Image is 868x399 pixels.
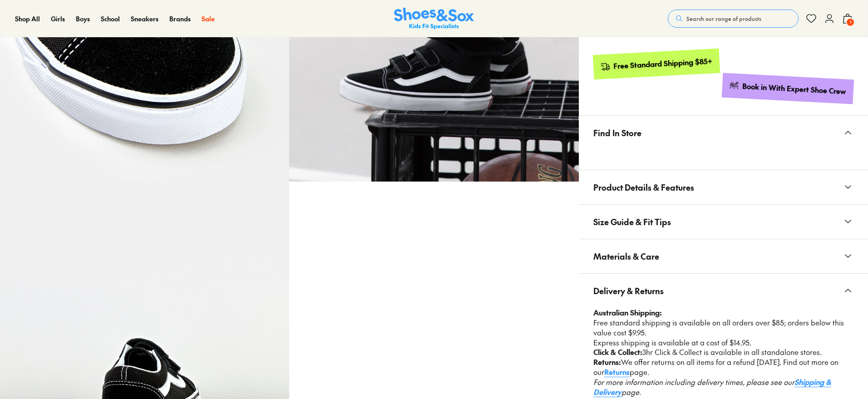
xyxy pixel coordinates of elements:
span: Search our range of products [686,15,761,23]
span: Size Guide & Fit Tips [593,208,671,235]
a: Shipping & Delivery [593,377,831,397]
span: Find In Store [593,119,641,146]
span: Materials & Care [593,243,659,270]
p: Free standard shipping is available on all orders over $85; orders below this value cost $9.95. E... [593,308,853,348]
p: 3hr Click & Collect is available in all standalone stores. [593,347,853,357]
div: Book in With Expert Shoe Crew [742,81,847,97]
span: Product Details & Features [593,174,694,201]
span: Brands [169,14,191,23]
p: We offer returns on all items for a refund [DATE]. Find out more on our page. [593,357,853,377]
a: Sale [202,14,215,24]
strong: Returns: [593,357,621,367]
em: For more information including delivery times, please see our [593,377,794,387]
a: Sneakers [131,14,158,24]
a: Shop All [15,14,40,24]
span: Sneakers [131,14,158,23]
span: School [101,14,120,23]
span: Boys [76,14,90,23]
a: Girls [51,14,65,24]
em: page. [621,387,641,397]
img: SNS_Logo_Responsive.svg [394,8,474,30]
button: Size Guide & Fit Tips [579,205,868,239]
strong: Australian Shipping: [593,307,662,317]
span: Delivery & Returns [593,277,664,304]
a: Shoes & Sox [394,8,474,30]
span: Sale [202,14,215,23]
button: Find In Store [579,116,868,150]
div: Free Standard Shipping $85+ [613,56,712,71]
span: Girls [51,14,65,23]
button: Delivery & Returns [579,274,868,308]
a: Free Standard Shipping $85+ [592,49,720,79]
a: School [101,14,120,24]
button: Search our range of products [668,10,799,28]
a: Boys [76,14,90,24]
a: Book in With Expert Shoe Crew [722,73,854,104]
strong: Click & Collect: [593,347,642,357]
button: Product Details & Features [579,170,868,204]
a: Returns [604,367,630,377]
button: Materials & Care [579,239,868,273]
span: Shop All [15,14,40,23]
button: 1 [842,9,853,29]
iframe: Find in Store [593,150,853,159]
a: Brands [169,14,191,24]
span: 1 [846,18,855,27]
